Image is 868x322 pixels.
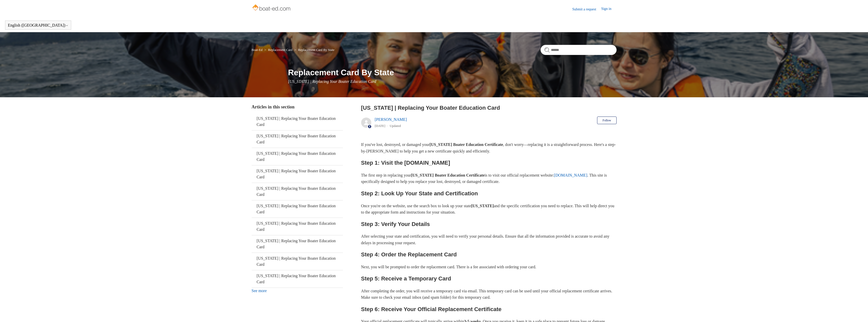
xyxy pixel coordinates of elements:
[541,45,617,55] input: Search
[252,253,343,270] a: [US_STATE] | Replacing Your Boater Education Card
[597,117,616,124] button: Follow Article
[361,141,617,154] p: If you've lost, destroyed, or damaged your , don't worry—replacing it is a straightforward proces...
[263,48,293,52] li: Replacement Card
[554,173,587,177] a: [DOMAIN_NAME]
[375,117,407,122] a: [PERSON_NAME]
[361,305,617,314] h2: Step 6: Receive Your Official Replacement Certificate
[601,6,616,12] a: Sign in
[268,48,292,52] a: Replacement Card
[361,274,617,283] h2: Step 5: Receive a Temporary Card
[252,48,263,52] a: Boat-Ed
[361,172,617,185] p: The first step in replacing your is to visit our official replacement website: . This site is spe...
[252,200,343,218] a: [US_STATE] | Replacing Your Boater Education Card
[430,142,503,147] strong: [US_STATE] Boater Education Certificate
[361,233,617,246] p: After selecting your state and certification, you will need to verify your personal details. Ensu...
[252,218,343,235] a: [US_STATE] | Replacing Your Boater Education Card
[361,288,617,301] p: After completing the order, you will receive a temporary card via email. This temporary card can ...
[252,235,343,253] a: [US_STATE] | Replacing Your Boater Education Card
[298,48,335,52] a: Replacement Card By State
[361,104,617,112] h2: New York | Replacing Your Boater Education Card
[252,113,343,130] a: [US_STATE] | Replacing Your Boater Education Card
[252,270,343,288] a: [US_STATE] | Replacing Your Boater Education Card
[8,23,68,28] button: English ([GEOGRAPHIC_DATA])
[361,189,617,198] h2: Step 2: Look Up Your State and Certification
[252,165,343,183] a: [US_STATE] | Replacing Your Boater Education Card
[252,48,264,52] li: Boat-Ed
[293,48,335,52] li: Replacement Card By State
[288,79,376,84] span: [US_STATE] | Replacing Your Boater Education Card
[390,124,401,128] li: Updated
[572,7,601,12] a: Submit a request
[411,173,485,177] strong: [US_STATE] Boater Education Certificate
[252,104,294,109] span: Articles in this section
[375,124,385,128] time: 05/22/2024, 11:37
[252,130,343,148] a: [US_STATE] | Replacing Your Boater Education Card
[252,148,343,165] a: [US_STATE] | Replacing Your Boater Education Card
[252,183,343,200] a: [US_STATE] | Replacing Your Boater Education Card
[851,305,864,318] div: Live chat
[361,220,617,229] h2: Step 3: Verify Your Details
[361,158,617,167] h2: Step 1: Visit the [DOMAIN_NAME]
[252,3,292,13] img: Boat-Ed Help Center home page
[252,289,267,293] a: See more
[361,203,617,216] p: Once you're on the website, use the search box to look up your state and the specific certificati...
[471,204,494,208] strong: [US_STATE]
[361,250,617,259] h2: Step 4: Order the Replacement Card
[288,66,617,79] h1: Replacement Card By State
[361,264,617,270] p: Next, you will be prompted to order the replacement card. There is a fee associated with ordering...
